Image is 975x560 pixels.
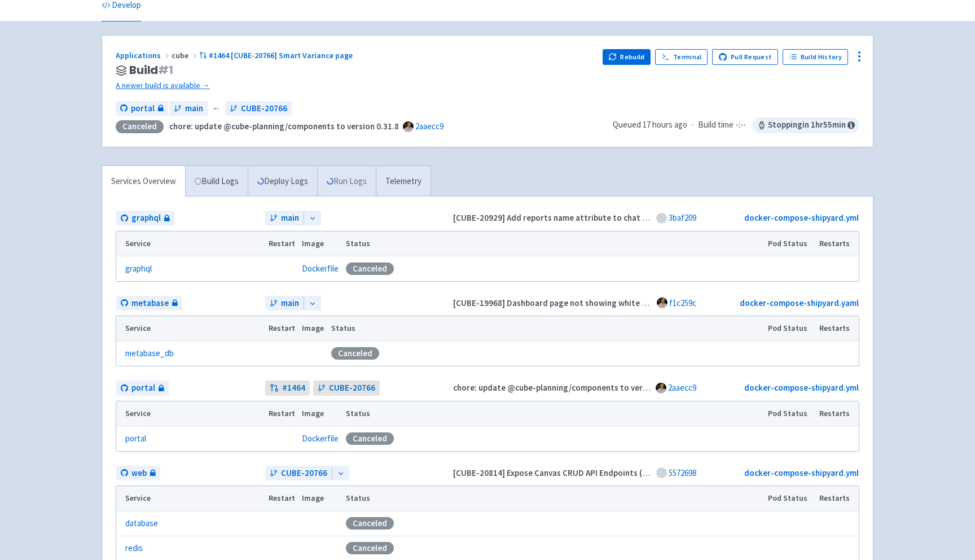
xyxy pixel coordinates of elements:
a: 5572698 [669,467,696,478]
span: main [281,297,299,310]
span: Stopping in 1 hr 55 min [753,117,859,133]
a: Run Logs [317,166,376,197]
a: web [116,466,160,481]
th: Pod Status [765,401,816,426]
a: Build Logs [186,166,248,197]
th: Status [342,486,765,511]
strong: [CUBE-19968] Dashboard page not showing white background (#83) [453,297,708,308]
span: portal [131,102,155,115]
span: main [185,102,203,115]
div: Canceled [331,347,379,360]
a: 2aaecc9 [415,121,443,132]
a: Pull Request [712,49,778,65]
a: CUBE-20766 [225,101,292,116]
a: metabase [116,296,182,311]
a: Applications [116,50,172,60]
span: portal [131,382,155,395]
th: Pod Status [765,486,816,511]
th: Pod Status [765,316,816,341]
a: f1c259c [669,297,696,308]
th: Status [342,401,765,426]
th: Restart [265,231,298,256]
span: Build [129,64,173,77]
span: main [281,212,299,225]
div: Canceled [346,432,394,445]
strong: # 1464 [282,382,305,395]
th: Image [298,231,342,256]
span: CUBE-20766 [281,467,327,480]
a: graphql [116,211,174,226]
th: Restarts [816,231,859,256]
th: Image [298,401,342,426]
a: docker-compose-shipyard.yml [744,467,859,478]
span: -:-- [736,119,746,132]
a: graphql [125,262,152,275]
span: metabase [131,297,169,310]
th: Restarts [816,486,859,511]
th: Status [342,231,765,256]
th: Service [116,401,265,426]
a: Dockerfile [302,263,339,274]
strong: [CUBE-20929] Add reports name attribute to chat resources (#357) [453,212,705,223]
a: Build History [783,49,848,65]
a: main [265,211,304,226]
span: Build time [698,119,734,132]
a: 2aaecc9 [668,382,696,393]
span: ← [212,102,221,115]
strong: chore: update @cube-planning/components to version 0.31.8 [453,382,683,393]
div: Canceled [346,262,394,275]
th: Status [328,316,765,341]
a: portal [116,101,168,116]
a: A newer build is available → [116,79,594,92]
div: Canceled [346,517,394,530]
strong: chore: update @cube-planning/components to version 0.31.8 [169,121,399,132]
span: web [131,467,147,480]
span: graphql [131,212,161,225]
a: Telemetry [376,166,431,197]
div: Canceled [116,120,164,133]
a: 3baf209 [669,212,696,223]
a: docker-compose-shipyard.yml [744,212,859,223]
a: docker-compose-shipyard.yaml [740,297,859,308]
a: metabase_db [125,347,174,360]
a: Dockerfile [302,433,339,444]
th: Service [116,316,265,341]
th: Image [298,316,328,341]
th: Service [116,231,265,256]
th: Restart [265,316,298,341]
th: Restart [265,486,298,511]
a: Services Overview [102,166,185,197]
th: Restart [265,401,298,426]
a: #1464 [265,380,310,396]
button: Rebuild [603,49,651,65]
a: main [169,101,208,116]
div: · [613,117,859,133]
a: Terminal [655,49,708,65]
th: Restarts [816,401,859,426]
a: portal [116,380,169,396]
a: portal [125,432,146,445]
strong: [CUBE-20814] Expose Canvas CRUD API Endpoints (#6371) [453,467,668,478]
a: #1464 [CUBE-20766] Smart Variance page [199,50,354,60]
div: Canceled [346,542,394,554]
a: docker-compose-shipyard.yml [744,382,859,393]
a: CUBE-20766 [313,380,380,396]
a: main [265,296,304,311]
a: redis [125,542,143,555]
th: Image [298,486,342,511]
span: Queued [613,119,687,130]
span: CUBE-20766 [329,382,375,395]
span: # 1 [158,62,173,78]
a: CUBE-20766 [265,466,332,481]
th: Restarts [816,316,859,341]
th: Service [116,486,265,511]
a: Deploy Logs [248,166,317,197]
a: database [125,517,158,530]
th: Pod Status [765,231,816,256]
time: 17 hours ago [643,119,687,130]
span: cube [172,50,199,60]
span: CUBE-20766 [241,102,287,115]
